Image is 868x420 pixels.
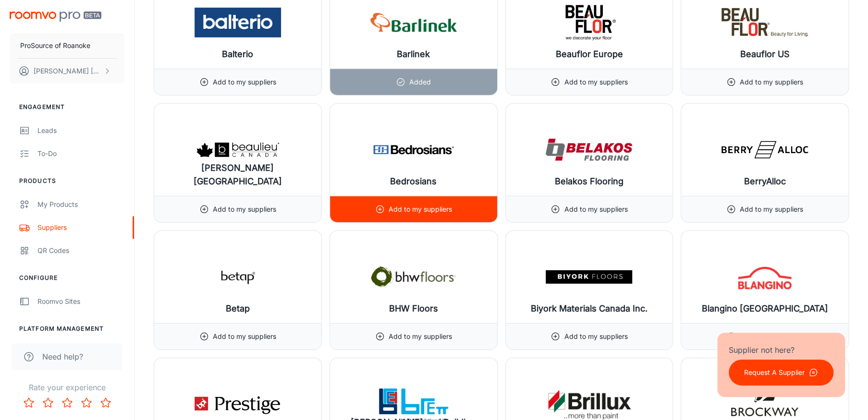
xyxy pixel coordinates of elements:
[702,302,828,315] h6: Blangino [GEOGRAPHIC_DATA]
[37,245,124,256] div: QR Codes
[721,3,808,42] img: Beauflor US
[740,204,803,215] p: Add to my suppliers
[58,393,77,412] button: Rate 3 star
[389,204,452,215] p: Add to my suppliers
[409,77,431,87] p: Added
[531,302,648,315] h6: Biyork Materials Canada Inc.
[564,77,627,87] p: Add to my suppliers
[8,382,126,393] p: Rate your experience
[740,48,790,61] h6: Beauflor US
[37,296,124,307] div: Roomvo Sites
[34,66,101,76] p: [PERSON_NAME] [PERSON_NAME]
[390,175,437,188] h6: Bedrosians
[77,393,96,412] button: Rate 4 star
[20,40,90,51] p: ProSource of Roanoke
[370,131,457,169] img: Bedrosians
[37,125,124,136] div: Leads
[744,175,786,188] h6: BerryAlloc
[555,175,623,188] h6: Belakos Flooring
[37,199,124,210] div: My Products
[740,77,803,87] p: Add to my suppliers
[222,48,253,61] h6: Balterio
[397,48,430,61] h6: Barlinek
[42,351,83,362] span: Need help?
[213,204,276,215] p: Add to my suppliers
[37,148,124,159] div: To-do
[729,344,833,356] p: Supplier not here?
[546,258,632,296] img: Biyork Materials Canada Inc.
[195,131,281,169] img: Beaulieu Canada
[10,33,124,58] button: ProSource of Roanoke
[721,258,808,296] img: Blangino Argentina
[10,12,101,22] img: Roomvo PRO Beta
[38,393,58,412] button: Rate 2 star
[195,258,281,296] img: Betap
[564,204,627,215] p: Add to my suppliers
[564,331,627,342] p: Add to my suppliers
[389,331,452,342] p: Add to my suppliers
[740,331,803,342] p: Add to my suppliers
[555,48,623,61] h6: Beauflor Europe
[195,3,281,42] img: Balterio
[37,222,124,233] div: Suppliers
[729,360,833,385] button: Request A Supplier
[19,393,38,412] button: Rate 1 star
[10,59,124,84] button: [PERSON_NAME] [PERSON_NAME]
[213,331,276,342] p: Add to my suppliers
[370,3,457,42] img: Barlinek
[546,3,632,42] img: Beauflor Europe
[96,393,115,412] button: Rate 5 star
[162,161,314,188] h6: [PERSON_NAME] [GEOGRAPHIC_DATA]
[370,258,457,296] img: BHW Floors
[546,131,632,169] img: Belakos Flooring
[213,77,276,87] p: Add to my suppliers
[389,302,438,315] h6: BHW Floors
[721,131,808,169] img: BerryAlloc
[226,302,250,315] h6: Betap
[744,367,805,378] p: Request A Supplier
